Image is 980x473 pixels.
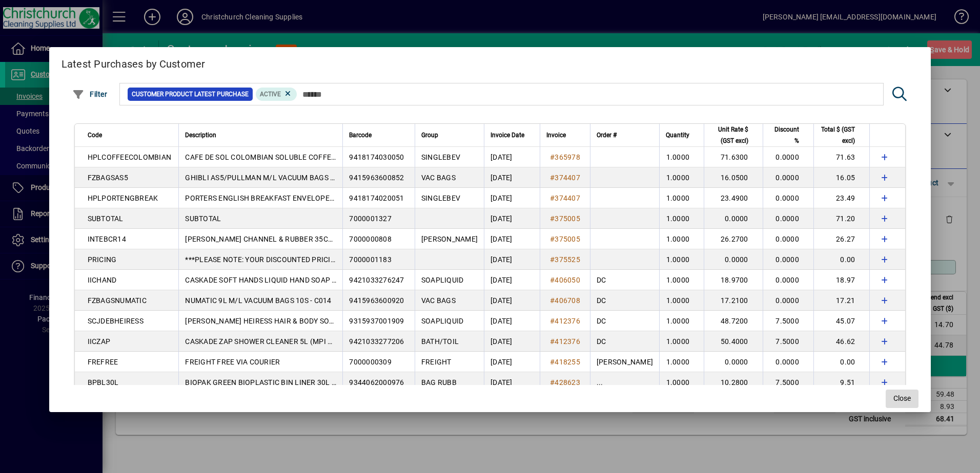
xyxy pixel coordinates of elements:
[88,153,172,161] span: HPLCOFFEECOLOMBIAN
[185,358,280,366] span: FREIGHT FREE VIA COURIER
[546,213,584,224] a: #375005
[555,337,580,346] span: 412376
[546,152,584,163] a: #365978
[88,174,128,182] span: FZBAGSAS5
[421,317,464,325] span: SOAPLIQUID
[484,147,540,167] td: [DATE]
[704,372,763,393] td: 10.2800
[590,331,659,352] td: DC
[704,290,763,311] td: 17.2100
[659,188,704,208] td: 1.0000
[590,270,659,290] td: DC
[813,290,869,311] td: 17.21
[421,130,438,141] span: Group
[704,331,763,352] td: 50.4000
[421,337,459,346] span: BATH/TOIL
[185,378,344,386] span: BIOPAK GREEN BIOPLASTIC BIN LINER 30L 25S
[763,331,813,352] td: 7.5000
[349,337,404,346] span: 9421033277206
[550,214,555,223] span: #
[185,255,452,264] span: ***PLEASE NOTE: YOUR DISCOUNTED PRICING IS INCLUDED IN THIS INVOICE***
[421,194,460,202] span: SINGLEBEV
[185,174,361,182] span: GHIBLI AS5/PULLMAN M/L VACUUM BAGS 5S - C072
[763,229,813,249] td: 0.0000
[349,276,404,284] span: 9421033276247
[185,194,417,202] span: PORTERS ENGLISH BREAKFAST ENVELOPED TEA BAGS 200S - HPTEB
[349,235,392,243] span: 7000000808
[704,270,763,290] td: 18.9700
[763,311,813,331] td: 7.5000
[590,311,659,331] td: DC
[820,124,855,146] span: Total $ (GST excl)
[185,296,331,305] span: NUMATIC 9L M/L VACUUM BAGS 10S - C014
[550,153,555,161] span: #
[763,249,813,270] td: 0.0000
[555,276,580,284] span: 406050
[550,235,555,243] span: #
[555,235,580,243] span: 375005
[704,229,763,249] td: 26.2700
[710,124,748,146] span: Unit Rate $ (GST excl)
[546,295,584,306] a: #406708
[484,229,540,249] td: [DATE]
[659,290,704,311] td: 1.0000
[185,317,349,325] span: [PERSON_NAME] HEIRESS HAIR & BODY SOAP 5L
[555,214,580,223] span: 375005
[813,331,869,352] td: 46.62
[132,89,249,99] span: Customer Product Latest Purchase
[185,276,374,284] span: CASKADE SOFT HANDS LIQUID HAND SOAP 5L [MPI C52]
[546,130,584,141] div: Invoice
[659,229,704,249] td: 1.0000
[185,130,216,141] span: Description
[49,47,931,77] h2: Latest Purchases by Customer
[550,358,555,366] span: #
[349,174,404,182] span: 9415963600852
[666,130,689,141] span: Quantity
[659,147,704,167] td: 1.0000
[185,235,346,243] span: [PERSON_NAME] CHANNEL & RUBBER 35CM 14"
[484,249,540,270] td: [DATE]
[484,188,540,208] td: [DATE]
[820,124,864,146] div: Total $ (GST excl)
[550,276,555,284] span: #
[421,358,452,366] span: FREIGHT
[546,336,584,347] a: #412376
[349,378,404,386] span: 9344062000976
[763,352,813,372] td: 0.0000
[484,290,540,311] td: [DATE]
[659,208,704,229] td: 1.0000
[185,214,221,223] span: SUBTOTAL
[88,235,126,243] span: INTEBCR14
[185,130,336,141] div: Description
[893,393,911,404] span: Close
[555,378,580,386] span: 428623
[590,372,659,393] td: ...
[813,188,869,208] td: 23.49
[421,235,478,243] span: [PERSON_NAME]
[813,249,869,270] td: 0.00
[349,358,392,366] span: 7000000309
[555,174,580,182] span: 374407
[813,311,869,331] td: 45.07
[813,208,869,229] td: 71.20
[659,331,704,352] td: 1.0000
[550,174,555,182] span: #
[546,254,584,265] a: #375525
[484,167,540,188] td: [DATE]
[763,188,813,208] td: 0.0000
[590,290,659,311] td: DC
[421,130,478,141] div: Group
[546,130,566,141] span: Invoice
[421,153,460,161] span: SINGLEBEV
[704,188,763,208] td: 23.4900
[704,311,763,331] td: 48.7200
[769,124,799,146] span: Discount %
[185,337,343,346] span: CASKADE ZAP SHOWER CLEANER 5L (MPI C32)
[550,378,555,386] span: #
[349,296,404,305] span: 9415963600920
[349,194,404,202] span: 9418174020051
[659,270,704,290] td: 1.0000
[763,167,813,188] td: 0.0000
[546,274,584,286] a: #406050
[88,194,158,202] span: HPLPORTENGBREAK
